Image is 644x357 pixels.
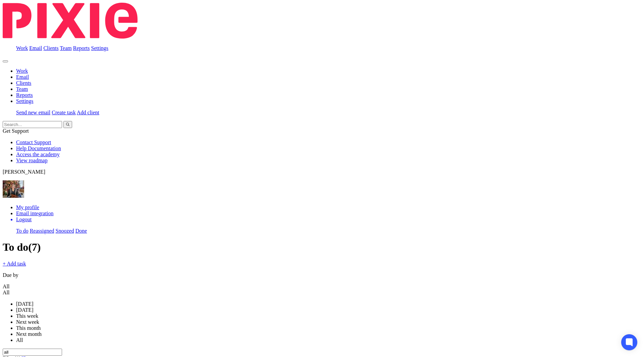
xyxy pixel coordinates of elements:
span: All [16,337,23,343]
input: Search [3,121,62,128]
a: Reports [16,92,33,98]
a: Create task [52,110,76,115]
p: Due by [3,272,641,278]
a: Clients [43,45,58,51]
a: Snoozed [56,228,74,234]
a: Help Documentation [16,145,61,151]
a: Settings [91,45,109,51]
h1: To do [3,241,641,253]
img: 20241226_124325-EDIT.jpg [3,180,24,198]
button: Search [63,121,72,128]
a: To do [16,228,29,234]
span: This month [16,325,41,331]
a: Email [16,74,29,80]
a: Work [16,68,28,74]
a: Team [16,86,28,92]
span: (7) [28,241,41,253]
a: Reassigned [30,228,54,234]
span: Logout [16,217,32,222]
span: [DATE] [16,307,34,313]
span: This week [16,313,38,319]
a: Work [16,45,28,51]
a: Done [75,228,87,234]
a: Logout [16,217,641,223]
a: Add client [77,110,99,115]
a: Clients [16,80,31,86]
a: + Add task [3,261,26,266]
span: Next week [16,319,39,325]
img: Pixie [3,3,138,39]
span: Next month [16,331,42,337]
span: All [3,284,9,289]
div: All [3,290,635,296]
a: Contact Support [16,139,51,145]
a: Reports [73,45,90,51]
a: Team [60,45,71,51]
a: My profile [16,204,39,210]
a: View roadmap [16,158,48,163]
a: Email [29,45,42,51]
a: Access the academy [16,152,60,157]
a: Email integration [16,211,54,216]
span: Get Support [3,128,29,134]
p: [PERSON_NAME] [3,169,641,175]
a: Settings [16,98,34,104]
a: Send new email [16,110,50,115]
span: [DATE] [16,301,34,307]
